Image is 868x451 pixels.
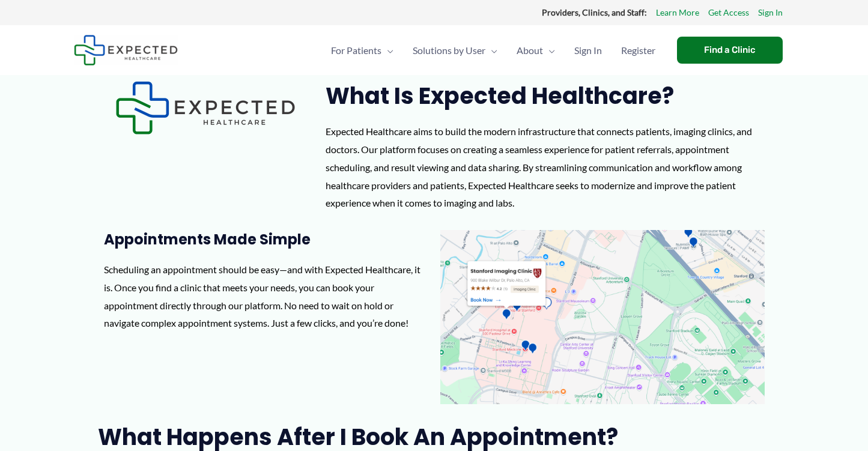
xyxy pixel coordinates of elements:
span: For Patients [331,29,381,71]
div: Expected Healthcare aims to build the modern infrastructure that connects patients, imaging clini... [326,123,770,212]
a: Sign In [758,5,783,20]
nav: Primary Site Navigation [321,29,665,71]
a: Get Access [708,5,749,20]
a: Sign In [565,29,612,71]
strong: Providers, Clinics, and Staff: [542,7,647,17]
h2: What is Expected Healthcare? [326,81,770,110]
span: Menu Toggle [381,29,393,71]
span: About [517,29,543,71]
img: Expected Healthcare Logo [115,81,296,135]
span: Menu Toggle [485,29,497,71]
p: Scheduling an appointment should be easy—and with Expected Healthcare, it is. Once you find a cli... [104,261,428,332]
a: AboutMenu Toggle [507,29,565,71]
span: Sign In [574,29,602,71]
img: Expected Healthcare Logo - side, dark font, small [74,35,178,65]
a: Learn More [656,5,699,20]
a: For PatientsMenu Toggle [321,29,403,71]
a: Register [612,29,665,71]
span: Solutions by User [413,29,485,71]
a: Solutions by UserMenu Toggle [403,29,507,71]
span: Register [621,29,655,71]
h3: Appointments Made Simple [104,230,428,249]
span: Menu Toggle [543,29,555,71]
a: Find a Clinic [677,37,783,64]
